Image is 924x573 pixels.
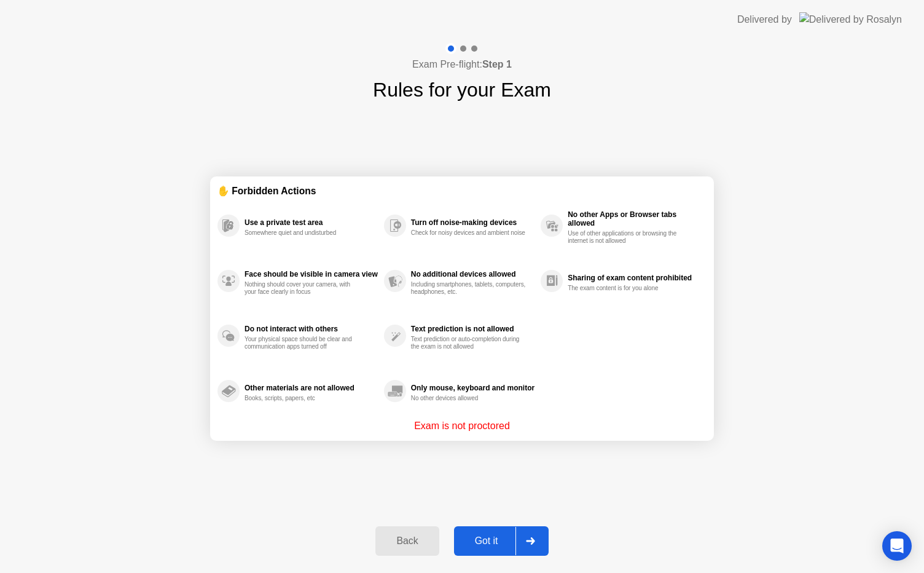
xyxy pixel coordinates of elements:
[217,184,707,198] div: ✋ Forbidden Actions
[454,526,549,556] button: Got it
[411,281,527,296] div: Including smartphones, tablets, computers, headphones, etc.
[737,12,792,27] div: Delivered by
[414,419,510,433] p: Exam is not proctored
[568,210,700,227] div: No other Apps or Browser tabs allowed
[412,57,512,72] h4: Exam Pre-flight:
[411,325,534,333] div: Text prediction is not allowed
[379,535,435,547] div: Back
[411,395,527,402] div: No other devices allowed
[568,285,684,292] div: The exam content is for you alone
[882,531,912,561] div: Open Intercom Messenger
[245,395,361,402] div: Books, scripts, papers, etc
[799,12,902,26] img: Delivered by Rosalyn
[375,526,439,556] button: Back
[245,229,361,237] div: Somewhere quiet and undisturbed
[568,230,684,245] div: Use of other applications or browsing the internet is not allowed
[411,229,527,237] div: Check for noisy devices and ambient noise
[245,281,361,296] div: Nothing should cover your camera, with your face clearly in focus
[245,336,361,350] div: Your physical space should be clear and communication apps turned off
[373,75,551,105] h1: Rules for your Exam
[411,270,534,279] div: No additional devices allowed
[411,336,527,350] div: Text prediction or auto-completion during the exam is not allowed
[245,218,378,227] div: Use a private test area
[482,59,512,69] b: Step 1
[245,325,378,333] div: Do not interact with others
[458,535,515,547] div: Got it
[411,384,534,392] div: Only mouse, keyboard and monitor
[245,270,378,279] div: Face should be visible in camera view
[411,218,534,227] div: Turn off noise-making devices
[245,384,378,392] div: Other materials are not allowed
[568,274,700,282] div: Sharing of exam content prohibited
